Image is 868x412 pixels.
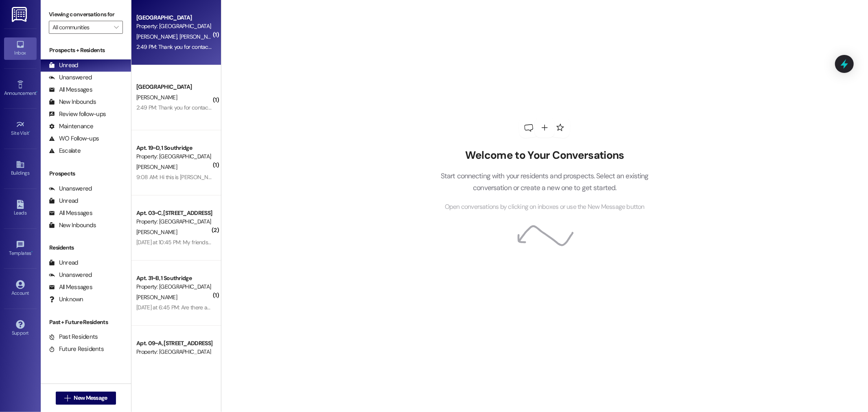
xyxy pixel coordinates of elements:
[41,46,131,55] div: Prospects + Residents
[136,228,177,236] span: [PERSON_NAME]
[49,98,96,106] div: New Inbounds
[136,83,212,91] div: [GEOGRAPHIC_DATA]
[179,33,222,40] span: [PERSON_NAME]
[4,158,37,180] a: Buildings
[136,163,177,171] span: [PERSON_NAME]
[41,243,131,252] div: Residents
[136,294,177,301] span: [PERSON_NAME]
[4,118,37,140] a: Site Visit •
[49,134,99,143] div: WO Follow-ups
[64,395,70,401] i: 
[49,147,81,155] div: Escalate
[12,7,28,22] img: ResiDesk Logo
[136,339,212,348] div: Apt. 09~A, [STREET_ADDRESS]
[49,345,104,353] div: Future Residents
[49,283,92,291] div: All Messages
[428,149,661,162] h2: Welcome to Your Conversations
[49,110,106,118] div: Review follow-ups
[114,24,118,31] i: 
[136,43,485,50] div: 2:49 PM: Thank you for contacting our leasing department. A leasing partner will be in touch with...
[49,184,92,193] div: Unanswered
[136,152,212,161] div: Property: [GEOGRAPHIC_DATA]
[41,318,131,327] div: Past + Future Residents
[56,392,116,405] button: New Message
[49,295,83,304] div: Unknown
[49,209,92,217] div: All Messages
[136,304,546,311] div: [DATE] at 6:45 PM: Are there any nice couches that you are getting rid of? I moved out but I'd be...
[49,259,78,267] div: Unread
[49,73,92,82] div: Unanswered
[4,318,37,340] a: Support
[49,221,96,230] div: New Inbounds
[136,348,212,356] div: Property: [GEOGRAPHIC_DATA]
[4,238,37,260] a: Templates •
[136,13,212,22] div: [GEOGRAPHIC_DATA]
[428,170,661,193] p: Start connecting with your residents and prospects. Select an existing conversation or create a n...
[49,333,98,341] div: Past Residents
[136,274,212,283] div: Apt. 31~B, 1 Southridge
[4,197,37,219] a: Leads
[136,33,179,40] span: [PERSON_NAME]
[445,202,645,212] span: Open conversations by clicking on inboxes or use the New Message button
[74,394,107,402] span: New Message
[136,144,212,152] div: Apt. 19~D, 1 Southridge
[29,129,31,135] span: •
[49,85,92,94] div: All Messages
[49,8,123,21] label: Viewing conversations for
[49,61,78,70] div: Unread
[136,217,212,226] div: Property: [GEOGRAPHIC_DATA]
[49,122,94,131] div: Maintenance
[52,21,110,34] input: All communities
[36,89,37,95] span: •
[31,249,33,255] span: •
[136,239,317,246] div: [DATE] at 10:45 PM: My friends and I just moved out of [GEOGRAPHIC_DATA].
[136,283,212,291] div: Property: [GEOGRAPHIC_DATA]
[4,37,37,59] a: Inbox
[41,169,131,178] div: Prospects
[136,94,177,101] span: [PERSON_NAME]
[49,271,92,279] div: Unanswered
[4,278,37,300] a: Account
[136,209,212,217] div: Apt. 03~C, [STREET_ADDRESS]
[136,104,485,111] div: 2:49 PM: Thank you for contacting our leasing department. A leasing partner will be in touch with...
[136,22,212,31] div: Property: [GEOGRAPHIC_DATA]
[49,197,78,205] div: Unread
